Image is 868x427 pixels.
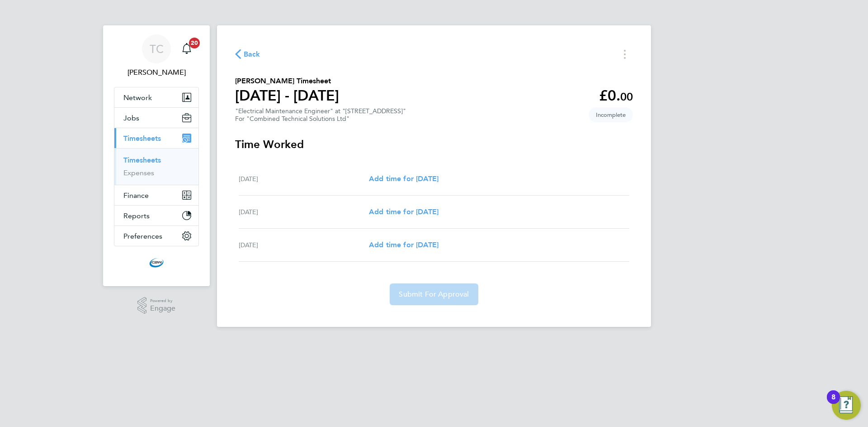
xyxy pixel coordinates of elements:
[369,240,439,249] span: Add time for [DATE]
[189,38,200,48] span: 20
[235,137,633,152] h3: Time Worked
[123,93,152,102] span: Network
[114,87,198,107] button: Network
[235,48,260,60] button: Back
[114,128,198,148] button: Timesheets
[369,206,439,217] a: Add time for [DATE]
[235,107,406,123] div: "Electrical Maintenance Engineer" at "[STREET_ADDRESS]"
[832,391,861,420] button: Open Resource Center, 8 new notifications
[369,174,439,183] span: Add time for [DATE]
[114,148,198,185] div: Timesheets
[123,134,161,143] span: Timesheets
[114,67,199,78] span: Tom Cheek
[239,173,369,184] div: [DATE]
[831,397,835,409] div: 8
[137,297,176,314] a: Powered byEngage
[239,206,369,217] div: [DATE]
[114,206,198,225] button: Reports
[150,43,164,55] span: TC
[123,211,150,220] span: Reports
[123,156,161,164] a: Timesheets
[244,49,260,60] span: Back
[620,90,633,103] span: 00
[123,191,149,200] span: Finance
[114,108,198,128] button: Jobs
[150,297,175,305] span: Powered by
[589,107,633,122] span: This timesheet is Incomplete.
[103,25,210,286] nav: Main navigation
[114,34,199,78] a: TC[PERSON_NAME]
[235,86,339,105] h1: [DATE] - [DATE]
[178,34,196,63] a: 20
[123,114,139,122] span: Jobs
[369,173,439,184] a: Add time for [DATE]
[114,185,198,205] button: Finance
[123,168,154,177] a: Expenses
[235,76,339,86] h2: [PERSON_NAME] Timesheet
[617,47,633,61] button: Timesheets Menu
[369,240,439,250] a: Add time for [DATE]
[123,232,162,240] span: Preferences
[235,115,406,123] div: For "Combined Technical Solutions Ltd"
[150,305,175,312] span: Engage
[114,226,198,246] button: Preferences
[239,240,369,250] div: [DATE]
[114,255,199,270] a: Go to home page
[369,207,439,216] span: Add time for [DATE]
[599,87,633,104] app-decimal: £0.
[149,255,164,270] img: cbwstaffingsolutions-logo-retina.png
